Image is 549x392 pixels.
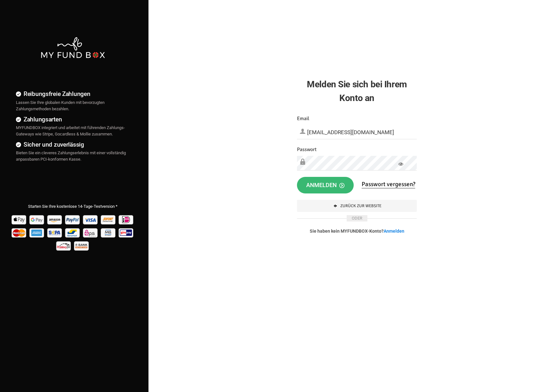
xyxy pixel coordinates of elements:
span: Bieten Sie ein cleveres Zahlungserlebnis mit einer vollständig anpassbaren PCI-konformen Kasse. [16,150,126,162]
img: sepa Pay [47,226,63,239]
span: MYFUNDBOX integriert und arbeitet mit führenden Zahlungs-Gateways wie Stripe, Gocardless & Mollie... [16,125,125,136]
img: Sofort Pay [100,213,117,226]
img: Ideal Pay [118,213,135,226]
img: Amazon [47,213,63,226]
img: mfbwhite.png [40,36,105,59]
img: banktransfer [73,239,90,252]
a: Anmelden [384,229,404,234]
span: Lassen Sie Ihre globalen Kunden mit bevorzugten Zahlungsmethoden bezahlen. [16,100,105,111]
img: giropay [118,226,135,239]
img: Apple Pay [11,213,28,226]
button: Anmelden [297,177,354,193]
img: Mastercard Pay [11,226,28,239]
label: Passwort [297,146,317,154]
h4: Zahlungsarten [16,115,129,124]
label: Email [297,115,309,123]
img: american_express Pay [29,226,46,239]
img: Paypal [64,213,81,226]
p: Sie haben kein MYFUNDBOX-Konto? [297,228,417,234]
img: mb Pay [100,226,117,239]
input: Email [297,125,417,139]
img: Bancontact Pay [64,226,81,239]
img: Google Pay [29,213,46,226]
h4: Sicher und zuverlässig [16,140,129,149]
a: Zurück zur Website [297,200,417,212]
span: Anmelden [306,182,344,188]
img: EPS Pay [82,226,99,239]
span: ODER [347,215,367,221]
img: p24 Pay [55,239,72,252]
img: Visa [82,213,99,226]
h4: Reibungsfreie Zahlungen [16,89,129,98]
a: Passwort vergessen? [362,180,415,188]
h2: Melden Sie sich bei Ihrem Konto an [297,77,417,105]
